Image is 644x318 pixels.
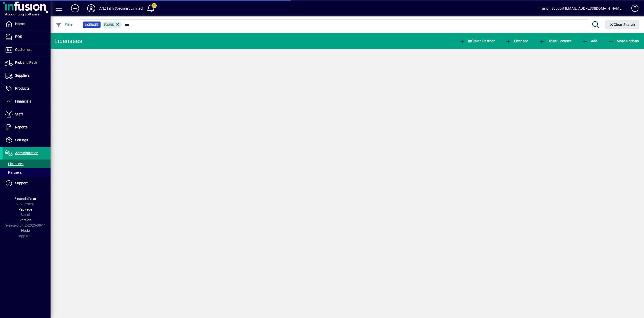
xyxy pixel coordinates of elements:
[607,36,640,46] button: More Options
[5,170,22,174] span: Partners
[15,61,37,65] span: Pick and Pack
[504,36,530,46] button: Licensee
[581,36,599,46] button: Add
[15,73,30,77] span: Suppliers
[537,36,573,46] button: Clone Licensee
[582,39,597,43] span: Add
[5,162,23,166] span: Licensees
[15,99,31,103] span: Financials
[505,39,528,43] span: Licensee
[104,23,114,27] span: Found
[15,138,28,142] span: Settings
[537,4,623,12] div: Infusion Support [EMAIL_ADDRESS][DOMAIN_NAME]
[3,69,51,82] a: Suppliers
[15,22,25,26] span: Home
[54,37,82,45] div: Licensees
[21,229,30,233] span: Node
[459,39,495,43] span: Infusion Partner
[102,22,122,28] mat-chip: Found Status: Found
[3,18,51,30] a: Home
[458,36,496,46] button: Infusion Partner
[3,108,51,121] a: Staff
[85,22,99,27] span: Licensee
[19,218,31,222] span: Version
[3,44,51,56] a: Customers
[605,20,639,29] button: Clear
[3,177,51,190] a: Support
[15,181,28,185] span: Support
[3,31,51,43] a: POS
[3,160,51,168] a: Licensees
[3,56,51,69] a: Pick and Pack
[83,4,99,13] button: Profile
[3,168,51,177] a: Partners
[3,82,51,95] a: Products
[67,4,83,13] button: Add
[55,20,74,29] button: Filter
[628,1,638,17] a: Knowledge Base
[15,48,32,52] span: Customers
[3,95,51,108] a: Financials
[608,39,639,43] span: More Options
[99,4,143,12] div: ANZ Film Specialist Limited
[56,23,73,27] span: Filter
[3,121,51,134] a: Reports
[609,23,635,27] span: Clear Search
[15,151,38,155] span: Administration
[539,39,571,43] span: Clone Licensee
[3,134,51,147] a: Settings
[15,125,28,129] span: Reports
[15,86,30,90] span: Products
[15,112,23,116] span: Staff
[14,197,36,201] span: Financial Year
[15,35,22,39] span: POS
[18,207,32,211] span: Package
